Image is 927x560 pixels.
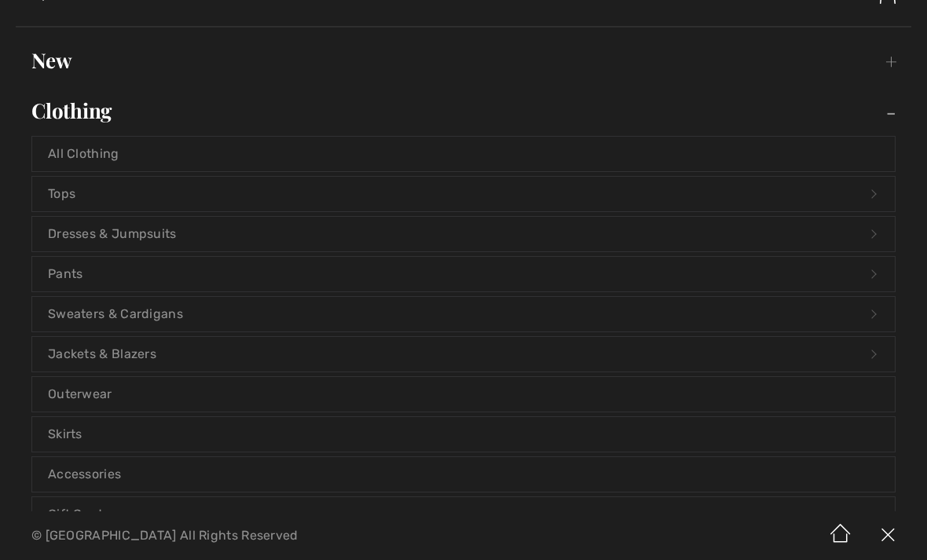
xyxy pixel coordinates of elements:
a: Clothing [16,93,911,128]
a: Sweaters & Cardigans [32,297,895,331]
a: Tops [32,177,895,211]
a: Dresses & Jumpsuits [32,217,895,251]
img: Home [817,511,864,560]
a: Skirts [32,417,895,452]
span: Help [36,11,68,25]
a: All Clothing [32,137,895,171]
a: Gift Cards [32,497,895,532]
a: Accessories [32,457,895,492]
a: New [16,43,911,78]
a: Jackets & Blazers [32,337,895,372]
a: Pants [32,257,895,291]
p: © [GEOGRAPHIC_DATA] All Rights Reserved [31,530,544,541]
a: Outerwear [32,377,895,412]
img: X [864,511,911,560]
